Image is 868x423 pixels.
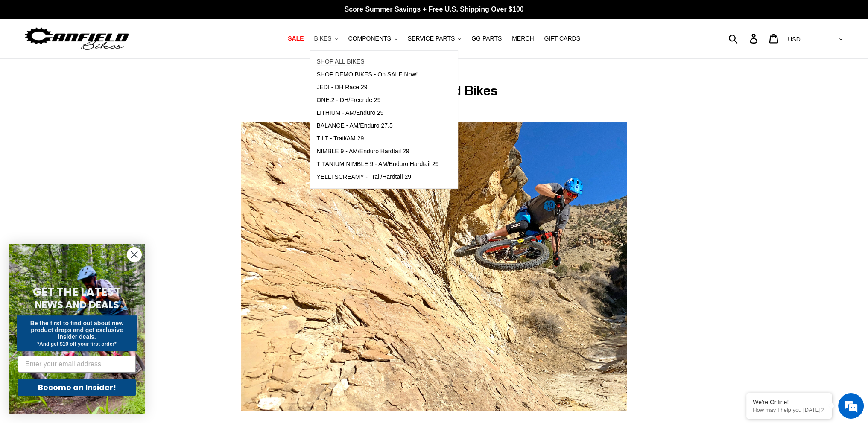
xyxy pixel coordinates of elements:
[9,47,22,60] div: Navigation go back
[348,35,391,42] span: COMPONENTS
[310,55,445,68] a: SHOP ALL BIKES
[57,48,156,59] div: Chat with us now
[310,33,342,44] button: BIKES
[35,298,119,312] span: NEWS AND DEALS
[344,33,402,44] button: COMPONENTS
[316,135,364,142] span: TILT - Trail/AM 29
[310,81,445,94] a: JEDI - DH Race 29
[288,35,304,42] span: SALE
[471,35,502,42] span: GG PARTS
[316,160,438,168] span: TITANIUM NIMBLE 9 - AM/Enduro Hardtail 29
[30,320,124,340] span: Be the first to find out about new product drops and get exclusive insider deals.
[316,84,367,91] span: JEDI - DH Race 29
[18,356,136,373] input: Enter your email address
[241,82,627,99] h1: About Canfield Bikes
[316,148,409,155] span: NIMBLE 9 - AM/Enduro Hardtail 29
[733,29,755,48] input: Search
[23,25,130,52] img: Canfield Bikes
[310,94,445,107] a: ONE.2 - DH/Freeride 29
[316,96,380,104] span: ONE.2 - DH/Freeride 29
[314,35,331,42] span: BIKES
[241,122,627,411] img: Canfield-Lithium-Lance-2.jpg
[33,284,121,300] span: GET THE LATEST
[37,341,116,347] span: *And get $10 off your first order*
[540,33,585,44] a: GIFT CARDS
[127,247,142,262] button: Close dialog
[408,35,455,42] span: SERVICE PARTS
[316,109,383,117] span: LITHIUM - AM/Enduro 29
[316,122,392,129] span: BALANCE - AM/Enduro 27.5
[544,35,580,42] span: GIFT CARDS
[467,33,506,44] a: GG PARTS
[316,173,411,181] span: YELLI SCREAMY - Trail/Hardtail 29
[310,132,445,145] a: TILT - Trail/AM 29
[27,43,49,64] img: d_696896380_company_1647369064580_696896380
[310,107,445,120] a: LITHIUM - AM/Enduro 29
[512,35,534,42] span: MERCH
[310,120,445,132] a: BALANCE - AM/Enduro 27.5
[283,33,308,44] a: SALE
[753,399,825,405] div: We're Online!
[18,379,136,396] button: Become an Insider!
[403,33,465,44] button: SERVICE PARTS
[316,71,418,78] span: SHOP DEMO BIKES - On SALE Now!
[310,158,445,171] a: TITANIUM NIMBLE 9 - AM/Enduro Hardtail 29
[310,68,445,81] a: SHOP DEMO BIKES - On SALE Now!
[753,407,825,413] p: How may I help you today?
[508,33,538,44] a: MERCH
[140,4,161,25] div: Minimize live chat window
[310,145,445,158] a: NIMBLE 9 - AM/Enduro Hardtail 29
[4,233,163,263] textarea: Type your message and hit 'Enter'
[310,171,445,184] a: YELLI SCREAMY - Trail/Hardtail 29
[316,58,364,65] span: SHOP ALL BIKES
[50,108,118,194] span: We're online!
